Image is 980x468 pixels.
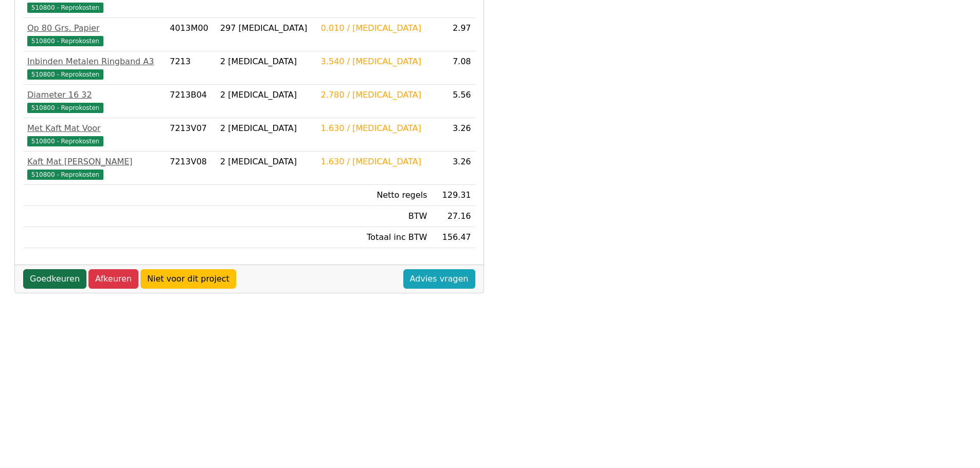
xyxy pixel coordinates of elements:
a: Niet voor dit project [140,269,236,289]
div: Inbinden Metalen Ringband A3 [27,55,162,68]
span: 510800 - Reprokosten [27,170,103,180]
td: 3.26 [431,118,475,152]
td: 3.26 [431,152,475,185]
td: 5.56 [431,85,475,118]
div: 1.630 / [MEDICAL_DATA] [321,122,427,135]
td: Totaal inc BTW [317,227,432,248]
a: Diameter 16 32510800 - Reprokosten [27,89,162,114]
div: Op 80 Grs. Papier [27,22,162,34]
div: 3.540 / [MEDICAL_DATA] [321,55,427,68]
div: 2 [MEDICAL_DATA] [220,156,313,168]
span: 510800 - Reprokosten [27,69,103,80]
div: Diameter 16 32 [27,89,162,101]
a: Op 80 Grs. Papier510800 - Reprokosten [27,22,162,47]
td: Netto regels [317,185,432,206]
div: 0.010 / [MEDICAL_DATA] [321,22,427,34]
td: 7213V08 [166,152,216,185]
div: 2 [MEDICAL_DATA] [220,89,313,101]
div: Kaft Mat [PERSON_NAME] [27,156,162,168]
div: 2.780 / [MEDICAL_DATA] [321,89,427,101]
td: 2.97 [431,18,475,51]
a: Inbinden Metalen Ringband A3510800 - Reprokosten [27,55,162,80]
td: 129.31 [431,185,475,206]
div: 2 [MEDICAL_DATA] [220,55,313,68]
div: 2 [MEDICAL_DATA] [220,122,313,135]
div: 297 [MEDICAL_DATA] [220,22,313,34]
span: 510800 - Reprokosten [27,103,103,113]
td: 27.16 [431,206,475,227]
div: Met Kaft Mat Voor [27,122,162,135]
a: Afkeuren [88,269,138,289]
td: BTW [317,206,432,227]
td: 7.08 [431,51,475,85]
a: Advies vragen [403,269,475,289]
td: 7213 [166,51,216,85]
span: 510800 - Reprokosten [27,3,103,13]
a: Goedkeuren [23,269,86,289]
a: Kaft Mat [PERSON_NAME]510800 - Reprokosten [27,156,162,180]
td: 156.47 [431,227,475,248]
td: 4013M00 [166,18,216,51]
td: 7213B04 [166,85,216,118]
span: 510800 - Reprokosten [27,136,103,146]
div: 1.630 / [MEDICAL_DATA] [321,156,427,168]
a: Met Kaft Mat Voor510800 - Reprokosten [27,122,162,147]
span: 510800 - Reprokosten [27,36,103,46]
td: 7213V07 [166,118,216,152]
